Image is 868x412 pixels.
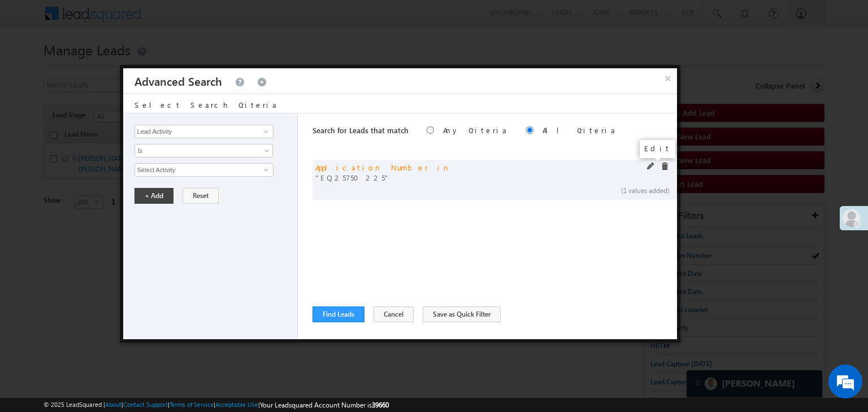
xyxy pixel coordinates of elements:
[134,100,278,109] span: Select Search Criteria
[123,401,168,408] a: Contact Support
[640,140,675,158] div: Edit
[258,126,272,137] a: Show All Items
[621,186,670,195] span: (1 values added)
[374,306,414,322] button: Cancel
[542,125,617,135] label: All Criteria
[134,68,222,94] h3: Advanced Search
[59,59,190,74] div: Leave a message
[437,163,450,172] span: in
[313,306,364,322] button: Find Leads
[315,173,450,183] span: EQ25750225
[134,163,274,177] input: Type to Search
[423,306,501,322] button: Save as Quick Filter
[44,400,389,410] span: © 2025 LeadSquared | | | | |
[260,401,389,409] span: Your Leadsquared Account Number is
[134,144,273,157] a: Is
[19,59,47,74] img: d_60004797649_company_0_60004797649
[258,164,272,176] a: Show All Items
[183,188,219,204] button: Reset
[372,401,389,409] span: 39660
[659,68,677,88] button: ×
[315,163,428,172] span: Application Number
[134,125,274,138] input: Type to Search
[135,146,258,156] span: Is
[105,401,121,408] a: About
[15,104,206,314] textarea: Type your message and click 'Submit'
[134,188,173,204] button: + Add
[170,401,214,408] a: Terms of Service
[166,324,205,339] em: Submit
[443,125,508,135] label: Any Criteria
[215,401,258,408] a: Acceptable Use
[185,6,212,33] div: Minimize live chat window
[313,125,409,135] span: Search for Leads that match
